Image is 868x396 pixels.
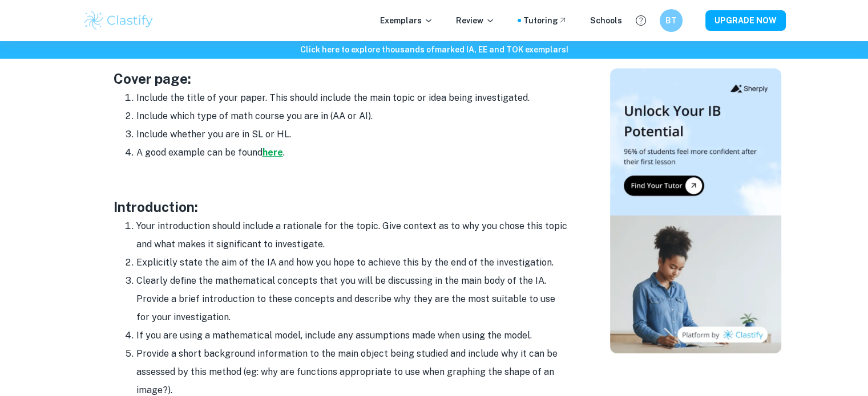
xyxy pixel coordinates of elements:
[380,14,433,27] p: Exemplars
[705,10,786,31] button: UPGRADE NOW
[114,197,570,217] h3: Introduction:
[631,11,651,30] button: Help and Feedback
[136,254,570,272] li: Explicitly state the aim of the IA and how you hope to achieve this by the end of the investigation.
[2,43,866,56] h6: Click here to explore thousands of marked IA, EE and TOK exemplars !
[523,14,567,27] a: Tutoring
[456,14,495,27] p: Review
[136,217,570,254] li: Your introduction should include a rationale for the topic. Give context as to why you chose this...
[136,107,570,125] li: Include which type of math course you are in (AA or AI).
[664,14,677,27] h6: BT
[610,68,781,353] img: Thumbnail
[263,147,283,158] a: here
[136,272,570,326] li: Clearly define the mathematical concepts that you will be discussing in the main body of the IA. ...
[136,326,570,345] li: If you are using a mathematical model, include any assumptions made when using the model.
[136,144,570,162] li: A good example can be found .
[590,14,622,27] a: Schools
[136,89,570,107] li: Include the title of your paper. This should include the main topic or idea being investigated.
[136,125,570,144] li: Include whether you are in SL or HL.
[83,9,155,32] img: Clastify logo
[114,68,570,89] h3: Cover page:
[660,9,683,32] button: BT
